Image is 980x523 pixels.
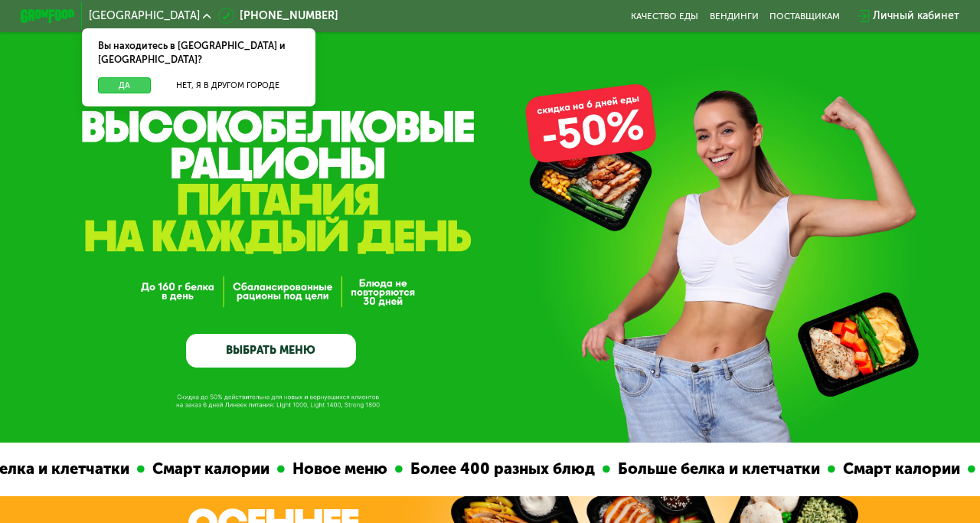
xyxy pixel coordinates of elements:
[835,457,968,481] div: Смарт калории
[610,457,828,481] div: Больше белка и клетчатки
[145,457,277,481] div: Смарт калории
[218,8,338,24] a: [PHONE_NUMBER]
[710,11,759,21] a: Вендинги
[156,77,299,94] button: Нет, я в другом городе
[631,11,698,21] a: Качество еды
[89,11,200,21] span: [GEOGRAPHIC_DATA]
[403,457,603,481] div: Более 400 разных блюд
[873,8,959,24] div: Личный кабинет
[98,77,151,94] button: Да
[82,28,316,77] div: Вы находитесь в [GEOGRAPHIC_DATA] и [GEOGRAPHIC_DATA]?
[186,334,355,368] a: ВЫБРАТЬ МЕНЮ
[285,457,395,481] div: Новое меню
[769,11,840,21] div: поставщикам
